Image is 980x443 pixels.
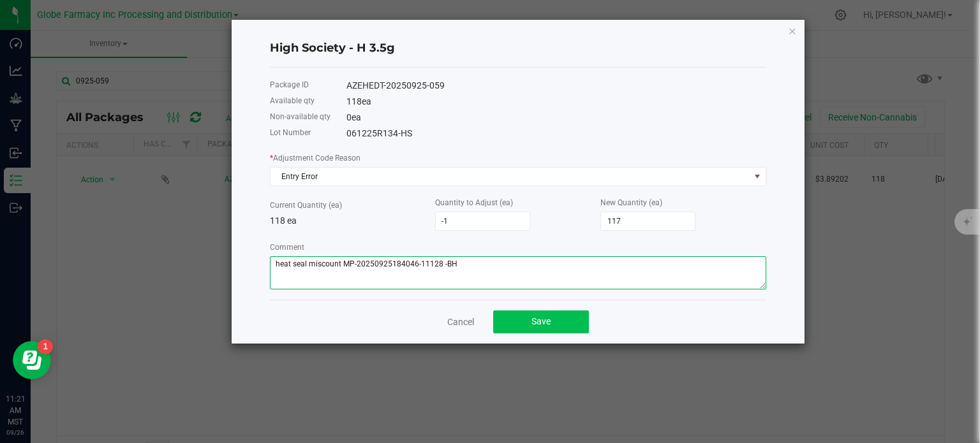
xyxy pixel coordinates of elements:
[600,197,662,208] label: New Quantity (ea)
[270,214,435,228] p: 118 ea
[38,339,53,354] iframe: Resource center unread badge
[271,168,750,185] span: Entry Error
[435,197,513,208] label: Quantity to Adjust (ea)
[362,96,371,106] span: ea
[352,112,361,122] span: ea
[270,242,304,253] label: Comment
[270,127,311,138] label: Lot Number
[436,212,530,230] input: 0
[346,95,766,108] div: 118
[447,316,474,328] a: Cancel
[270,152,360,164] label: Adjustment Code Reason
[346,127,766,140] div: 061225R134-HS
[270,79,309,91] label: Package ID
[346,111,766,124] div: 0
[531,316,551,326] span: Save
[270,95,315,106] label: Available qty
[13,341,51,379] iframe: Resource center
[270,40,766,57] h4: High Society - H 3.5g
[270,111,330,122] label: Non-available qty
[601,212,695,230] input: 0
[270,200,342,211] label: Current Quantity (ea)
[346,79,766,92] div: AZEHEDT-20250925-059
[493,310,589,333] button: Save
